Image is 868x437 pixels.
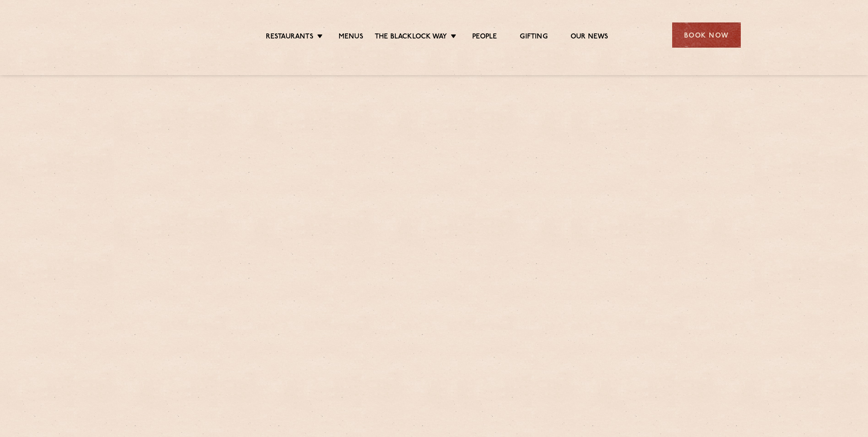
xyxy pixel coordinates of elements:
[339,33,363,43] a: Menus
[520,33,547,43] a: Gifting
[672,22,741,48] div: Book Now
[266,33,313,43] a: Restaurants
[128,9,207,61] img: svg%3E
[472,33,497,43] a: People
[571,33,609,43] a: Our News
[375,33,447,43] a: The Blacklock Way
